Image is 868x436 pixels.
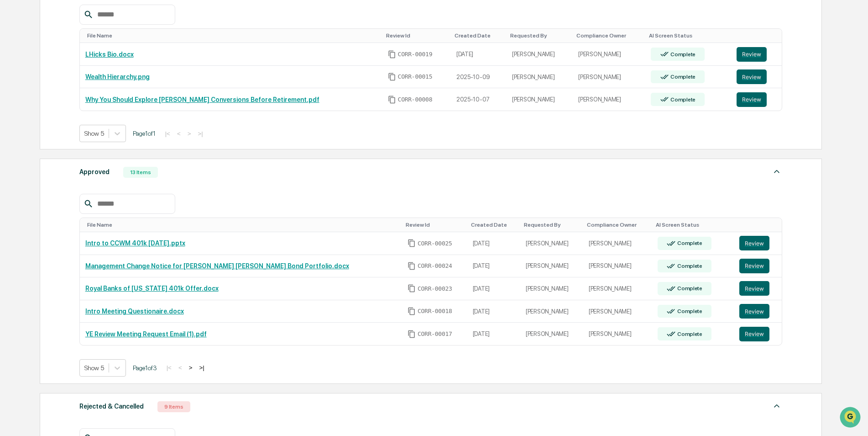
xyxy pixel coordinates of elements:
[576,32,642,39] div: Toggle SortBy
[388,73,396,81] span: Copy Id
[737,69,767,84] button: Review
[649,32,727,39] div: Toggle SortBy
[739,327,777,341] a: Review
[524,222,580,228] div: Toggle SortBy
[520,255,583,278] td: [PERSON_NAME]
[520,300,583,323] td: [PERSON_NAME]
[85,262,349,270] a: Management Change Notice for [PERSON_NAME] [PERSON_NAME] Bond Portfolio.docx
[123,167,158,178] div: 13 Items
[133,364,157,372] span: Page 1 of 3
[418,262,452,270] span: CORR-00024
[739,236,777,250] a: Review
[839,406,863,431] iframe: Open customer support
[18,133,58,142] span: Data Lookup
[9,70,26,86] img: 1746055101610-c473b297-6a78-478c-a979-82029cc54cd1
[739,304,769,319] button: Review
[520,277,583,300] td: [PERSON_NAME]
[507,66,573,89] td: [PERSON_NAME]
[739,236,769,250] button: Review
[418,285,452,292] span: CORR-00023
[79,166,110,178] div: Approved
[85,330,207,338] a: YE Review Meeting Request Email (1).pdf
[675,263,702,269] div: Complete
[573,88,645,111] td: [PERSON_NAME]
[162,130,173,138] button: |<
[75,115,113,124] span: Attestations
[583,232,652,255] td: [PERSON_NAME]
[467,232,520,255] td: [DATE]
[195,130,205,138] button: >|
[406,222,464,228] div: Toggle SortBy
[573,43,645,66] td: [PERSON_NAME]
[451,66,507,89] td: 2025-10-09
[741,222,779,228] div: Toggle SortBy
[451,43,507,66] td: [DATE]
[408,330,416,338] span: Copy Id
[583,323,652,345] td: [PERSON_NAME]
[386,32,447,39] div: Toggle SortBy
[186,364,195,372] button: >
[85,73,150,80] a: Wealth Hierarchy.png
[739,259,777,273] a: Review
[398,96,433,103] span: CORR-00008
[467,300,520,323] td: [DATE]
[174,130,183,138] button: <
[408,307,416,315] span: Copy Id
[675,331,702,337] div: Complete
[408,284,416,292] span: Copy Id
[520,323,583,345] td: [PERSON_NAME]
[771,400,782,411] img: caret
[583,277,652,300] td: [PERSON_NAME]
[63,112,117,128] a: 🗄️Attestations
[471,222,517,228] div: Toggle SortBy
[573,66,645,89] td: [PERSON_NAME]
[675,308,702,314] div: Complete
[771,166,782,177] img: caret
[31,79,115,86] div: We're available if you need us!
[451,88,507,111] td: 2025-10-07
[418,308,452,315] span: CORR-00018
[388,96,396,104] span: Copy Id
[85,308,184,315] a: Intro Meeting Questionaire.docx
[583,255,652,278] td: [PERSON_NAME]
[398,51,433,58] span: CORR-00019
[455,32,503,39] div: Toggle SortBy
[176,364,185,372] button: <
[408,239,416,247] span: Copy Id
[87,32,379,39] div: Toggle SortBy
[31,70,150,79] div: Start new chat
[9,133,16,141] div: 🔎
[587,222,648,228] div: Toggle SortBy
[85,96,319,103] a: Why You Should Explore [PERSON_NAME] Conversions Before Retirement.pdf
[520,232,583,255] td: [PERSON_NAME]
[507,43,573,66] td: [PERSON_NAME]
[9,19,166,34] p: How can we help?
[9,116,16,123] div: 🖐️
[656,222,730,228] div: Toggle SortBy
[737,47,767,62] button: Review
[739,281,769,296] button: Review
[739,281,777,296] a: Review
[675,240,702,246] div: Complete
[675,285,702,292] div: Complete
[5,129,61,145] a: 🔎Data Lookup
[467,277,520,300] td: [DATE]
[738,32,778,39] div: Toggle SortBy
[133,130,156,137] span: Page 1 of 1
[196,364,207,372] button: >|
[669,74,695,80] div: Complete
[157,401,190,412] div: 9 Items
[467,323,520,345] td: [DATE]
[737,92,767,107] button: Review
[5,112,63,128] a: 🖐️Preclearance
[18,115,59,124] span: Preclearance
[737,69,776,84] a: Review
[739,327,769,341] button: Review
[87,222,398,228] div: Toggle SortBy
[164,364,174,372] button: |<
[739,259,769,273] button: Review
[408,262,416,270] span: Copy Id
[669,51,695,58] div: Complete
